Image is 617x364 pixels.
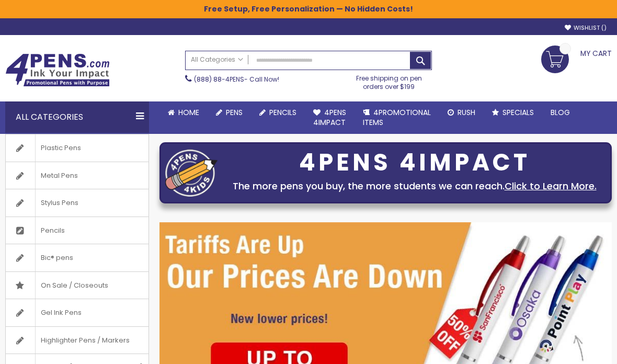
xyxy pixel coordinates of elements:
[159,101,208,124] a: Home
[6,217,148,244] a: Pencils
[165,149,218,197] img: four_pen_logo.png
[305,101,355,134] a: 4Pens4impact
[191,55,243,64] span: All Categories
[6,134,148,162] a: Plastic Pens
[565,24,607,32] a: Wishlist
[194,75,244,84] a: (888) 88-4PENS
[194,75,279,84] span: - Call Now!
[551,107,570,118] span: Blog
[6,272,148,299] a: On Sale / Closeouts
[313,107,346,128] span: 4Pens 4impact
[178,107,199,118] span: Home
[35,244,78,271] span: Bic® pens
[355,101,439,134] a: 4PROMOTIONALITEMS
[363,107,431,128] span: 4PROMOTIONAL ITEMS
[542,101,578,124] a: Blog
[208,101,251,124] a: Pens
[35,162,83,189] span: Metal Pens
[269,107,296,118] span: Pencils
[223,179,606,194] div: The more pens you buy, the more students we can reach.
[35,217,70,244] span: Pencils
[6,327,148,354] a: Highlighter Pens / Markers
[5,101,149,133] div: All Categories
[35,299,87,326] span: Gel Ink Pens
[6,244,148,271] a: Bic® pens
[439,101,484,124] a: Rush
[35,327,135,354] span: Highlighter Pens / Markers
[458,107,475,118] span: Rush
[35,272,113,299] span: On Sale / Closeouts
[346,70,431,91] div: Free shipping on pen orders over $199
[35,134,86,162] span: Plastic Pens
[6,162,148,189] a: Metal Pens
[35,189,84,217] span: Stylus Pens
[6,299,148,326] a: Gel Ink Pens
[5,53,110,87] img: 4Pens Custom Pens and Promotional Products
[223,152,606,174] div: 4PENS 4IMPACT
[502,107,534,118] span: Specials
[505,179,597,192] a: Click to Learn More.
[226,107,243,118] span: Pens
[484,101,542,124] a: Specials
[251,101,305,124] a: Pencils
[6,189,148,217] a: Stylus Pens
[186,51,248,69] a: All Categories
